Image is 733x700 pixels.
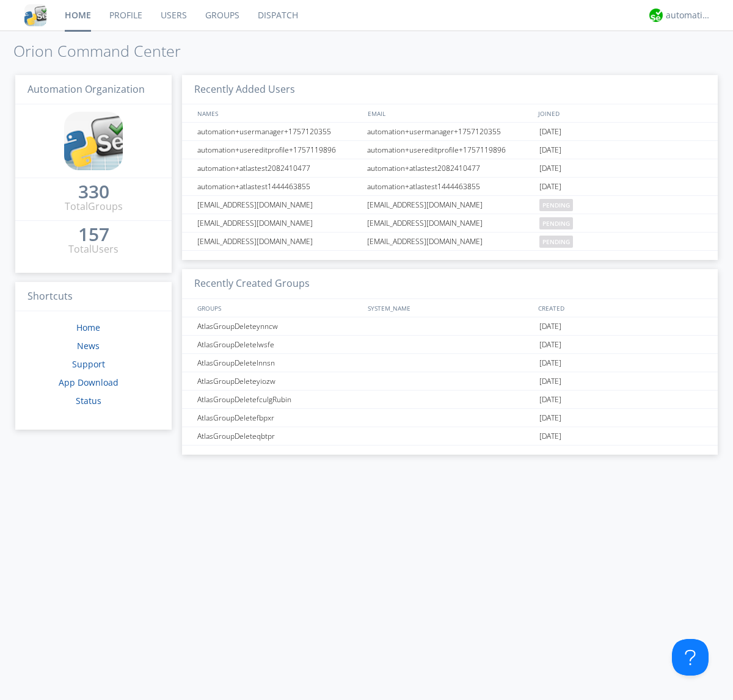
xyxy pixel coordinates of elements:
[78,228,109,242] a: 157
[194,391,363,408] div: AtlasGroupDeletefculgRubin
[68,242,119,256] div: Total Users
[194,123,363,140] div: automation+usermanager+1757120355
[364,141,536,159] div: automation+usereditprofile+1757119896
[539,391,561,409] span: [DATE]
[182,427,718,446] a: AtlasGroupDeleteqbtpr[DATE]
[15,282,172,312] h3: Shortcuts
[78,186,109,198] div: 330
[194,299,362,317] div: GROUPS
[182,233,718,251] a: [EMAIL_ADDRESS][DOMAIN_NAME][EMAIL_ADDRESS][DOMAIN_NAME]pending
[194,427,363,445] div: AtlasGroupDeleteqbtpr
[24,4,46,26] img: cddb5a64eb264b2086981ab96f4c1ba7
[539,354,561,372] span: [DATE]
[535,299,706,317] div: CREATED
[539,336,561,354] span: [DATE]
[539,217,573,229] span: pending
[76,395,101,406] a: Status
[59,377,119,388] a: App Download
[539,199,573,211] span: pending
[539,409,561,427] span: [DATE]
[194,409,363,427] div: AtlasGroupDeletefbpxr
[194,141,363,159] div: automation+usereditprofile+1757119896
[364,123,536,140] div: automation+usermanager+1757120355
[539,123,561,141] span: [DATE]
[364,233,536,250] div: [EMAIL_ADDRESS][DOMAIN_NAME]
[194,372,363,390] div: AtlasGroupDeleteyiozw
[182,409,718,427] a: AtlasGroupDeletefbpxr[DATE]
[182,372,718,391] a: AtlasGroupDeleteyiozw[DATE]
[364,214,536,232] div: [EMAIL_ADDRESS][DOMAIN_NAME]
[182,123,718,141] a: automation+usermanager+1757120355automation+usermanager+1757120355[DATE]
[77,340,100,352] a: News
[182,196,718,214] a: [EMAIL_ADDRESS][DOMAIN_NAME][EMAIL_ADDRESS][DOMAIN_NAME]pending
[194,233,363,250] div: [EMAIL_ADDRESS][DOMAIN_NAME]
[182,317,718,336] a: AtlasGroupDeleteynncw[DATE]
[194,104,362,122] div: NAMES
[666,9,712,21] div: automation+atlas
[27,82,145,96] span: Automation Organization
[194,336,363,353] div: AtlasGroupDeletelwsfe
[182,141,718,159] a: automation+usereditprofile+1757119896automation+usereditprofile+1757119896[DATE]
[365,299,535,317] div: SYSTEM_NAME
[539,427,561,446] span: [DATE]
[539,236,573,248] span: pending
[194,159,363,177] div: automation+atlastest2082410477
[194,214,363,232] div: [EMAIL_ADDRESS][DOMAIN_NAME]
[182,159,718,178] a: automation+atlastest2082410477automation+atlastest2082410477[DATE]
[65,200,123,214] div: Total Groups
[194,196,363,214] div: [EMAIL_ADDRESS][DOMAIN_NAME]
[64,112,123,170] img: cddb5a64eb264b2086981ab96f4c1ba7
[194,354,363,372] div: AtlasGroupDeletelnnsn
[76,322,100,333] a: Home
[535,104,706,122] div: JOINED
[182,391,718,409] a: AtlasGroupDeletefculgRubin[DATE]
[539,159,561,178] span: [DATE]
[539,141,561,159] span: [DATE]
[364,159,536,177] div: automation+atlastest2082410477
[539,178,561,196] span: [DATE]
[182,336,718,354] a: AtlasGroupDeletelwsfe[DATE]
[194,178,363,195] div: automation+atlastest1444463855
[78,186,109,200] a: 330
[182,75,718,105] h3: Recently Added Users
[539,317,561,336] span: [DATE]
[182,269,718,299] h3: Recently Created Groups
[182,178,718,196] a: automation+atlastest1444463855automation+atlastest1444463855[DATE]
[539,372,561,391] span: [DATE]
[78,228,109,240] div: 157
[364,178,536,195] div: automation+atlastest1444463855
[194,317,363,335] div: AtlasGroupDeleteynncw
[182,214,718,233] a: [EMAIL_ADDRESS][DOMAIN_NAME][EMAIL_ADDRESS][DOMAIN_NAME]pending
[672,639,709,676] iframe: Toggle Customer Support
[649,9,663,22] img: d2d01cd9b4174d08988066c6d424eccd
[182,354,718,372] a: AtlasGroupDeletelnnsn[DATE]
[72,358,105,370] a: Support
[364,196,536,214] div: [EMAIL_ADDRESS][DOMAIN_NAME]
[365,104,535,122] div: EMAIL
